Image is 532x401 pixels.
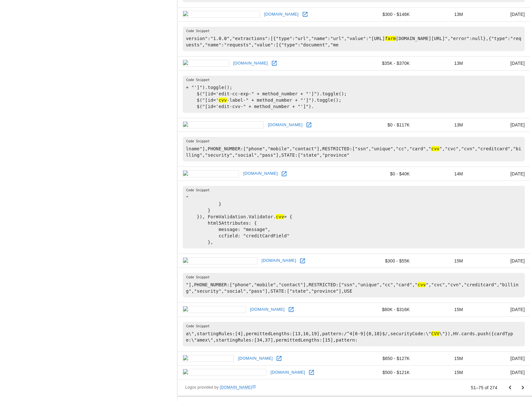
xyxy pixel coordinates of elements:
[219,98,227,103] hl: cvv
[468,351,530,365] td: [DATE]
[415,118,468,132] td: 13M
[468,118,530,132] td: [DATE]
[358,303,415,317] td: $80K - $316K
[358,56,415,70] td: $35K - $370K
[183,273,525,297] pre: "],PHONE_NUMBER:["phone","mobile","contact"],RESTRICTED:["ssn","unique","cc","card"," ","cvc","cv...
[415,167,468,181] td: 14M
[183,60,229,67] img: qturf.com icon
[431,146,440,151] hl: cvv
[358,365,415,379] td: $500 - $121K
[183,257,257,264] img: heritagetractor.com icon
[242,169,279,179] a: [DOMAIN_NAME]
[307,368,316,377] a: Open colonial-materials.com in new window
[183,186,525,248] pre: " } } }), FormValidation.Validator. = { html5Attributes: { message: "message", ccfield: "creditCa...
[298,256,307,266] a: Open heritagetractor.com in new window
[415,7,468,21] td: 13M
[300,10,310,19] a: Open wildvalleyfarms.com in new window
[269,58,279,68] a: Open qturf.com in new window
[358,118,415,132] td: $0 - $117K
[183,76,525,113] pre: + "']").toggle(); $("[id='edit-cc-exp-" + method_number + "']").toggle(); $("[id=' -label-" + met...
[236,354,274,364] a: [DOMAIN_NAME]
[415,254,468,268] td: 15M
[415,303,468,317] td: 15M
[468,56,530,70] td: [DATE]
[286,305,296,314] a: Open force-mobility.fr in new window
[500,356,524,380] iframe: Drift Widget Chat Controller
[358,7,415,21] td: $300 - $146K
[276,214,284,219] hl: cvv
[415,365,468,379] td: 15M
[183,306,246,313] img: force-mobility.fr icon
[516,381,529,394] button: Go to next page
[232,58,269,68] a: [DOMAIN_NAME]
[431,331,440,336] hl: CVV
[260,256,298,266] a: [DOMAIN_NAME]
[358,351,415,365] td: $650 - $127K
[358,167,415,181] td: $0 - $40K
[418,282,426,287] hl: cvv
[358,254,415,268] td: $300 - $55K
[415,56,468,70] td: 13M
[220,385,256,390] a: [DOMAIN_NAME]
[183,170,239,177] img: dhlexpress.fr icon
[468,167,530,181] td: [DATE]
[468,365,530,379] td: [DATE]
[274,354,284,363] a: Open tierpm.com in new window
[263,10,300,19] a: [DOMAIN_NAME]
[471,384,497,391] p: 51–75 of 274
[468,7,530,21] td: [DATE]
[269,368,307,377] a: [DOMAIN_NAME]
[183,137,525,161] pre: lname"],PHONE_NUMBER:["phone","mobile","contact"],RESTRICTED:["ssn","unique","cc","card"," ","cvc...
[266,120,304,130] a: [DOMAIN_NAME]
[183,11,260,18] img: wildvalleyfarms.com icon
[185,384,256,391] span: Logos provided by
[183,121,264,128] img: rousechamberlin.com icon
[304,120,314,130] a: Open rousechamberlin.com in new window
[468,254,530,268] td: [DATE]
[183,369,266,376] img: colonial-materials.com icon
[468,303,530,317] td: [DATE]
[279,169,289,179] a: Open dhlexpress.fr in new window
[183,322,525,346] pre: a\",startingRules:[4],permittedLengths:[13,16,19],pattern:/^4[0-9]{0,18}$/,securityCode:\" \"}),H...
[415,351,468,365] td: 15M
[183,27,525,51] pre: version":"1.0.0","extractions":[{"type":"url","name":"url","value":"[URL] [DOMAIN_NAME][URL]","er...
[249,305,286,315] a: [DOMAIN_NAME]
[385,36,396,41] hl: farm
[504,381,516,394] button: Go to previous page
[183,355,234,362] img: tierpm.com icon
